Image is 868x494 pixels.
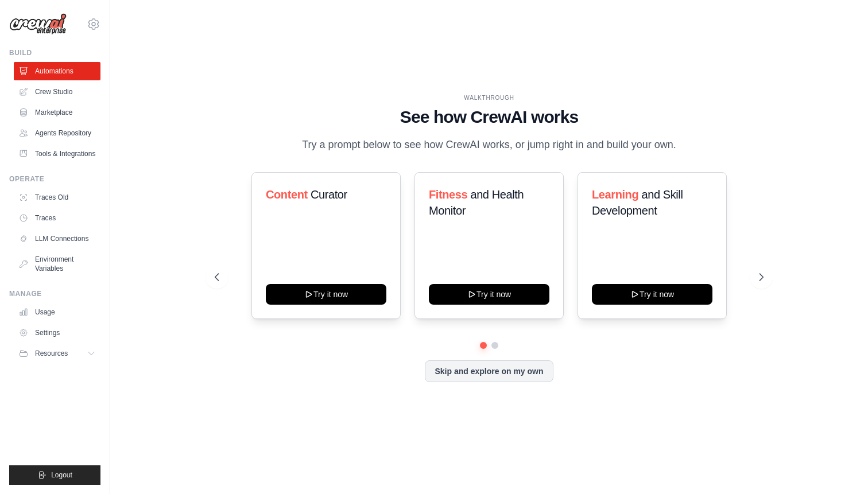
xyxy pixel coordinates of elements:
div: WALKTHROUGH [215,94,764,102]
a: Marketplace [14,103,100,122]
button: Skip and explore on my own [425,360,553,382]
span: Resources [35,349,68,358]
div: Manage [9,289,100,298]
span: Learning [592,188,638,201]
a: Settings [14,324,100,342]
a: Agents Repository [14,124,100,142]
button: Try it now [266,284,386,305]
span: Fitness [429,188,467,201]
a: LLM Connections [14,230,100,248]
span: Curator [311,188,347,201]
span: Content [266,188,308,201]
h1: See how CrewAI works [215,107,764,127]
span: Logout [51,470,72,480]
span: and Skill Development [592,188,683,217]
a: Automations [14,62,100,80]
button: Try it now [429,284,549,305]
div: Build [9,48,100,57]
div: Operate [9,174,100,184]
a: Traces [14,209,100,227]
a: Tools & Integrations [14,145,100,163]
a: Environment Variables [14,250,100,278]
a: Traces Old [14,188,100,207]
a: Crew Studio [14,83,100,101]
button: Resources [14,344,100,363]
p: Try a prompt below to see how CrewAI works, or jump right in and build your own. [296,137,682,153]
img: Logo [9,13,67,35]
button: Try it now [592,284,712,305]
button: Logout [9,465,100,485]
span: and Health Monitor [429,188,524,217]
a: Usage [14,303,100,321]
